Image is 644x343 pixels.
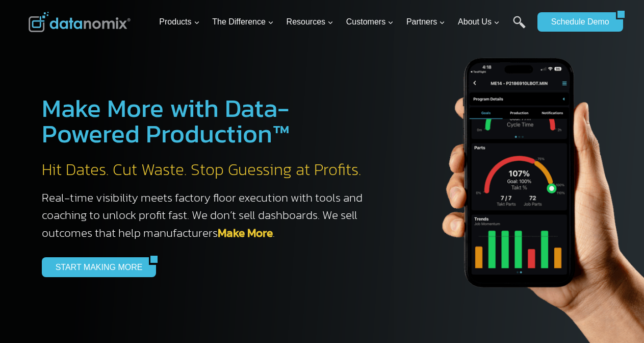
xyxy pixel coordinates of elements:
h2: Hit Dates. Cut Waste. Stop Guessing at Profits. [42,159,373,181]
a: START MAKING MORE [42,257,149,277]
h1: Make More with Data-Powered Production™ [42,95,373,146]
span: Products [159,15,199,29]
nav: Primary Navigation [155,6,532,39]
span: Resources [287,15,333,29]
h3: Real-time visibility meets factory floor execution with tools and coaching to unlock profit fast.... [42,189,373,242]
span: About Us [458,15,500,29]
a: Schedule Demo [537,12,616,32]
span: Customers [346,15,394,29]
img: Datanomix [29,12,131,32]
span: The Difference [212,15,274,29]
a: Make More [218,224,273,241]
span: Partners [406,15,445,29]
a: Search [513,16,526,39]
